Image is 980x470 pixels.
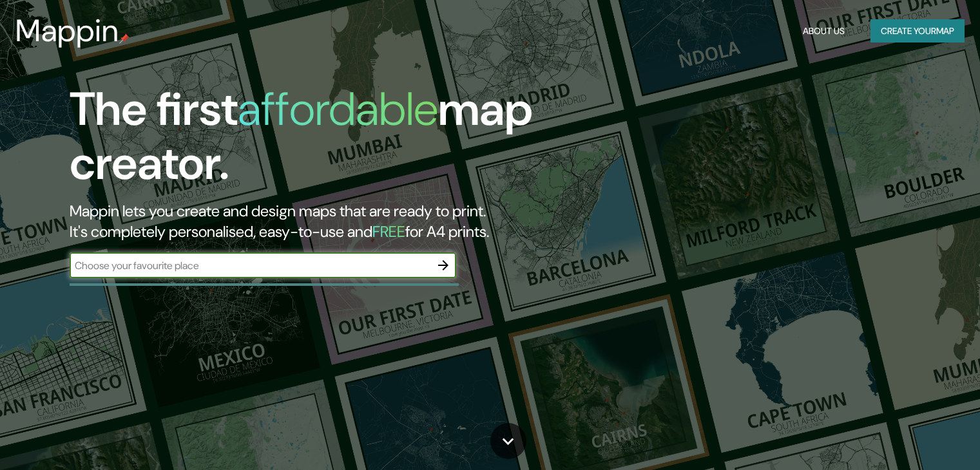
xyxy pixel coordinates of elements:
button: About Us [798,19,850,43]
h2: Mappin lets you create and design maps that are ready to print. It's completely personalised, eas... [70,201,560,242]
h5: FREE [372,221,405,241]
button: Create yourmap [870,19,965,43]
input: Choose your favourite place [70,258,430,273]
h3: Mappin [15,13,119,49]
h1: affordable [238,79,438,139]
h1: The first map creator. [70,82,560,201]
img: mappin-pin [119,33,130,44]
